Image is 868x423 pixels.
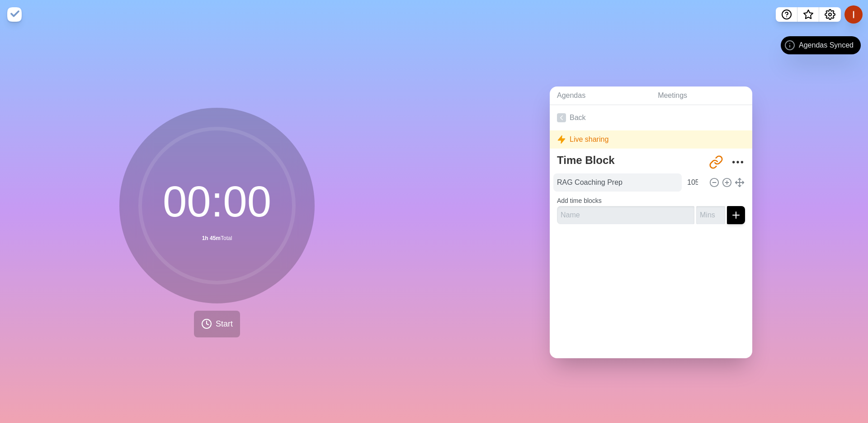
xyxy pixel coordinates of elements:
div: Live sharing [550,130,752,149]
button: More [729,153,747,171]
input: Name [553,173,682,192]
a: Back [550,105,752,130]
label: Add time blocks [557,197,602,204]
button: Start [194,311,240,337]
a: Agendas [550,87,651,105]
button: Help [776,7,797,22]
a: Meetings [651,87,752,105]
button: What’s new [797,7,819,22]
button: Share link [707,153,725,171]
input: Mins [696,206,725,224]
button: Settings [819,7,841,22]
span: Agendas Synced [799,40,854,51]
input: Name [557,206,694,224]
span: Start [216,318,233,330]
img: timeblocks logo [7,7,22,22]
input: Mins [684,173,705,192]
